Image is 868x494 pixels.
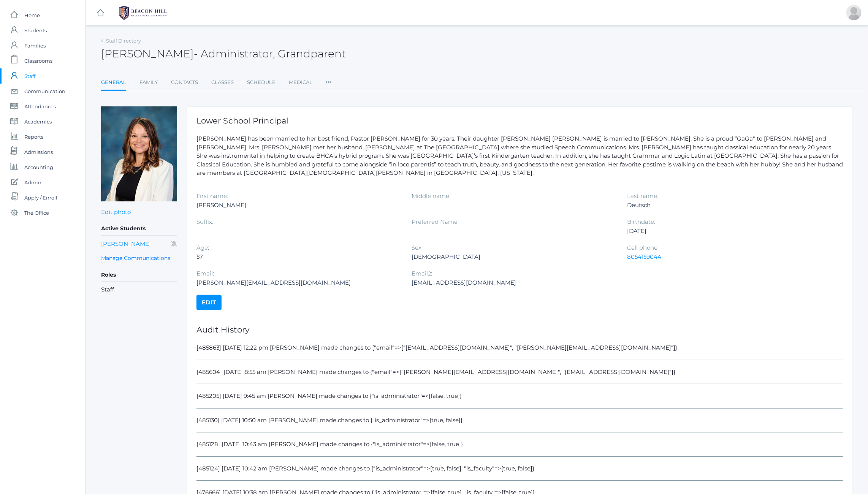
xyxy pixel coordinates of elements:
[196,325,843,334] h1: Audit History
[114,3,171,22] img: BHCALogos-05-308ed15e86a5a0abce9b8dd61676a3503ac9727e845dece92d48e8588c001991.png
[412,270,432,277] label: Email2:
[196,116,843,125] h1: Lower School Principal
[196,201,400,210] div: [PERSON_NAME]
[196,344,843,360] div: [485863] [DATE] 12:22 pm [PERSON_NAME] made changes to {"email"=>["[EMAIL_ADDRESS][DOMAIN_NAME]",...
[101,285,177,294] li: Staff
[24,205,49,220] span: The Office
[196,218,213,225] label: Suffix:
[24,190,57,205] span: Apply / Enroll
[24,23,47,38] span: Students
[101,269,177,282] h5: Roles
[196,244,209,251] label: Age:
[101,106,177,201] img: Teresa Deutsch
[627,192,658,199] label: Last name:
[194,47,346,60] span: - Administrator, Grandparent
[627,226,831,236] div: [DATE]
[196,192,228,199] label: First name:
[627,244,659,251] label: Cell phone:
[24,53,52,68] span: Classrooms
[171,75,198,90] a: Contacts
[196,252,400,261] div: 57
[196,368,843,385] div: [485604] [DATE] 8:55 am [PERSON_NAME] made changes to {"email"=>["[PERSON_NAME][EMAIL_ADDRESS][DO...
[289,75,312,90] a: Medical
[24,175,41,190] span: Admin
[24,114,52,129] span: Academics
[24,160,53,175] span: Accounting
[24,99,56,114] span: Attendances
[196,464,843,481] div: [485124] [DATE] 10:42 am [PERSON_NAME] made changes to {"is_administrator"=>[true, false], "is_fa...
[101,222,177,235] h5: Active Students
[412,218,459,225] label: Preferred Name:
[627,201,831,210] div: Deutsch
[196,440,843,457] div: [485128] [DATE] 10:43 am [PERSON_NAME] made changes to {"is_administrator"=>[false, true]}
[24,8,40,23] span: Home
[24,38,46,53] span: Families
[627,253,661,260] a: 8054159044
[101,48,346,60] h2: [PERSON_NAME]
[24,68,35,84] span: Staff
[106,38,141,44] a: Staff Directory
[196,295,222,310] a: Edit
[846,5,862,20] div: Jason Roberts
[101,208,131,215] a: Edit photo
[247,75,276,90] a: Schedule
[171,241,177,247] i: Does not receive communications for this student
[412,192,450,199] label: Middle name:
[627,218,655,225] label: Birthdate:
[24,144,53,160] span: Admissions
[412,244,423,251] label: Sex:
[139,75,158,90] a: Family
[211,75,234,90] a: Classes
[101,75,126,91] a: General
[101,240,151,247] a: [PERSON_NAME]
[101,254,170,263] a: Manage Communications
[196,278,400,287] div: [PERSON_NAME][EMAIL_ADDRESS][DOMAIN_NAME]
[24,84,65,99] span: Communication
[412,252,615,261] div: [DEMOGRAPHIC_DATA]
[196,392,843,408] div: [485205] [DATE] 9:45 am [PERSON_NAME] made changes to {"is_administrator"=>[false, true]}
[412,278,615,287] div: [EMAIL_ADDRESS][DOMAIN_NAME]
[196,135,843,177] p: [PERSON_NAME] has been married to her best friend, Pastor [PERSON_NAME] for 30 years. Their daugh...
[196,416,843,433] div: [485130] [DATE] 10:50 am [PERSON_NAME] made changes to {"is_administrator"=>[true, false]}
[196,270,214,277] label: Email:
[24,129,43,144] span: Reports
